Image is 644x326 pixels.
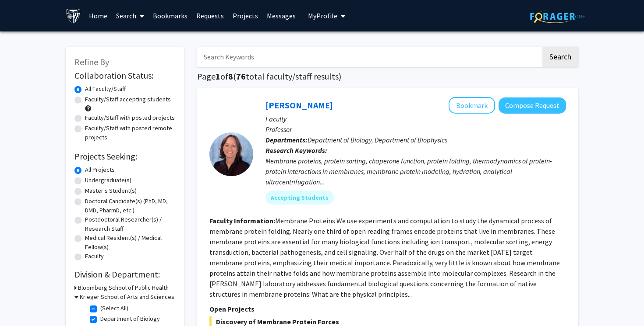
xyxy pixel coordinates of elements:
label: Faculty/Staff accepting students [85,95,171,104]
input: Search Keywords [197,47,541,67]
span: 8 [228,71,233,82]
label: Faculty [85,252,104,261]
a: Messages [262,0,300,31]
h2: Projects Seeking: [74,151,175,162]
span: Department of Biology, Department of Biophysics [308,135,447,144]
img: Johns Hopkins University Logo [66,8,81,24]
label: Postdoctoral Researcher(s) / Research Staff [85,215,175,233]
fg-read-more: Membrane Proteins We use experiments and computation to study the dynamical process of membrane p... [209,216,560,298]
h3: Krieger School of Arts and Sciences [80,292,174,302]
span: 1 [216,71,220,82]
label: All Projects [85,165,115,174]
a: Requests [192,0,228,31]
label: Department of Biology [100,314,160,323]
a: Projects [228,0,262,31]
b: Faculty Information: [209,216,275,225]
h3: Bloomberg School of Public Health [78,283,169,292]
label: Faculty/Staff with posted projects [85,113,175,122]
label: Master's Student(s) [85,186,137,195]
div: Membrane proteins, protein sorting, chaperone function, protein folding, thermodynamics of protei... [265,156,566,187]
span: My Profile [308,11,337,20]
p: Professor [265,124,566,135]
p: Open Projects [209,304,566,314]
button: Add Karen Fleming to Bookmarks [449,97,495,114]
label: All Faculty/Staff [85,84,126,94]
label: Doctoral Candidate(s) (PhD, MD, DMD, PharmD, etc.) [85,197,175,215]
h2: Division & Department: [74,269,175,280]
h2: Collaboration Status: [74,70,175,81]
label: Medical Resident(s) / Medical Fellow(s) [85,233,175,252]
a: Search [112,0,149,31]
p: Faculty [265,114,566,124]
button: Search [542,47,578,67]
mat-chip: Accepting Students [265,191,334,205]
a: Bookmarks [149,0,192,31]
label: (Select All) [100,304,128,313]
label: Undergraduate(s) [85,176,131,185]
span: Refine By [74,56,109,67]
iframe: Chat [7,287,37,319]
span: 76 [236,71,246,82]
label: Faculty/Staff with posted remote projects [85,124,175,142]
button: Compose Request to Karen Fleming [499,97,566,114]
a: Home [85,0,112,31]
b: Departments: [265,135,308,144]
h1: Page of ( total faculty/staff results) [197,71,578,82]
b: Research Keywords: [265,146,327,155]
img: ForagerOne Logo [530,10,585,23]
a: [PERSON_NAME] [265,100,333,111]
